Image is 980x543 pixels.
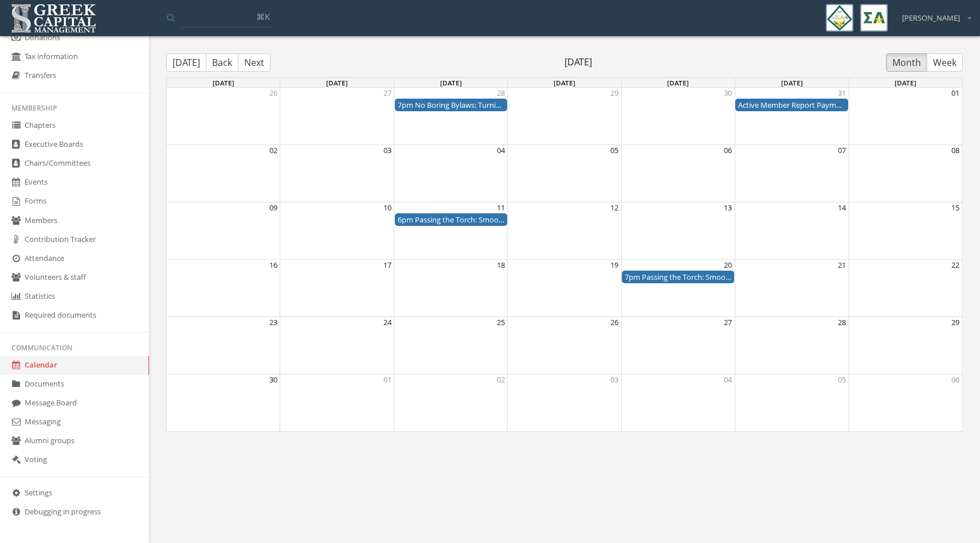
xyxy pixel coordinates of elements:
[951,202,959,213] button: 15
[497,202,505,213] button: 11
[610,145,618,156] button: 05
[166,53,206,72] button: [DATE]
[213,78,234,87] span: [DATE]
[625,272,731,283] div: Passing the Torch: Smooth Officer Transitions
[238,53,271,72] button: Next
[781,78,803,87] span: [DATE]
[497,317,505,328] button: 25
[271,56,886,69] span: [DATE]
[497,260,505,271] button: 18
[724,317,732,328] button: 27
[838,88,846,99] button: 31
[383,374,391,385] button: 01
[951,374,959,385] button: 06
[951,317,959,328] button: 29
[383,317,391,328] button: 24
[166,77,963,432] div: Month View
[610,317,618,328] button: 26
[724,374,732,385] button: 04
[269,317,277,328] button: 23
[724,202,732,213] button: 13
[895,4,971,24] div: [PERSON_NAME]
[497,145,505,156] button: 04
[838,317,846,328] button: 28
[951,260,959,271] button: 22
[838,145,846,156] button: 07
[440,78,462,87] span: [DATE]
[269,374,277,385] button: 30
[724,88,732,99] button: 30
[951,145,959,156] button: 08
[269,260,277,271] button: 16
[724,145,732,156] button: 06
[497,88,505,99] button: 28
[610,374,618,385] button: 03
[269,88,277,99] button: 26
[724,260,732,271] button: 20
[326,78,348,87] span: [DATE]
[886,53,927,72] button: Month
[738,100,845,111] div: Active Member Report Payment Due Date
[269,145,277,156] button: 02
[610,260,618,271] button: 19
[383,145,391,156] button: 03
[838,260,846,271] button: 21
[398,100,504,111] div: No Boring Bylaws: Turning Rules into Real Leadership
[256,11,270,22] span: ⌘K
[838,202,846,213] button: 14
[838,374,846,385] button: 05
[383,202,391,213] button: 10
[206,53,238,72] button: Back
[383,260,391,271] button: 17
[497,374,505,385] button: 02
[398,214,504,225] div: Passing the Torch: Smooth Officer Transitions
[610,88,618,99] button: 29
[383,88,391,99] button: 27
[554,78,575,87] span: [DATE]
[610,202,618,213] button: 12
[269,202,277,213] button: 09
[667,78,689,87] span: [DATE]
[895,78,916,87] span: [DATE]
[902,13,960,24] span: [PERSON_NAME]
[927,53,963,72] button: Week
[951,88,959,99] button: 01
